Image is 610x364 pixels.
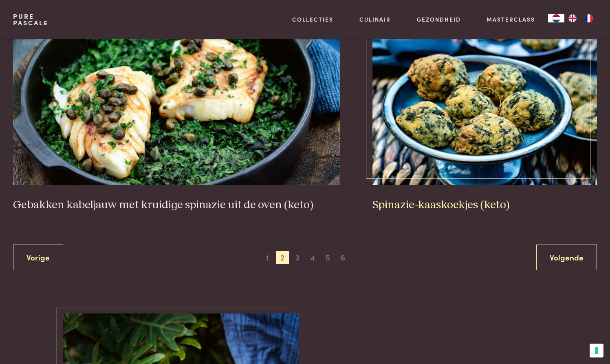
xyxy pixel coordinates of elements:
img: Gebakken kabeljauw met kruidige spinazie uit de oven (keto) [13,22,340,185]
span: 1 [261,251,274,264]
a: Culinair [359,15,391,24]
h3: Gebakken kabeljauw met kruidige spinazie uit de oven (keto) [13,198,340,212]
a: Gebakken kabeljauw met kruidige spinazie uit de oven (keto) Gebakken kabeljauw met kruidige spina... [13,22,340,212]
a: Collecties [292,15,333,24]
span: 3 [291,251,304,264]
a: Masterclass [487,15,535,24]
a: Volgende [536,245,597,270]
a: Spinazie-kaaskoekjes (keto) Spinazie-kaaskoekjes (keto) [372,22,597,212]
a: EN [564,14,581,22]
ul: Language list [564,14,597,22]
a: Vorige [13,245,63,270]
h3: Spinazie-kaaskoekjes (keto) [372,198,597,212]
a: NL [548,14,564,22]
a: PurePascale [13,13,48,26]
span: 5 [321,251,334,264]
span: 4 [306,251,319,264]
span: 2 [276,251,289,264]
span: 6 [337,251,350,264]
div: Language [548,14,564,22]
a: FR [581,14,597,22]
img: Spinazie-kaaskoekjes (keto) [372,22,597,185]
aside: Language selected: Nederlands [548,14,597,22]
button: Uw voorkeuren voor toestemming voor trackingtechnologieën [590,344,603,357]
a: Gezondheid [417,15,461,24]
